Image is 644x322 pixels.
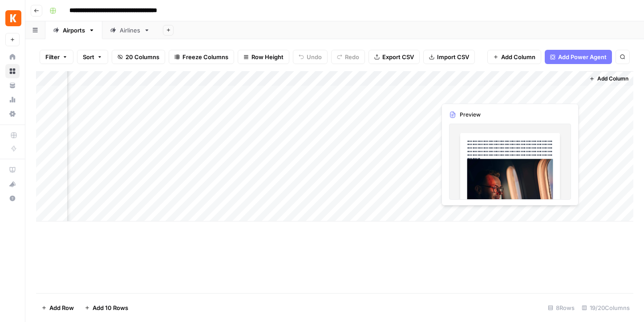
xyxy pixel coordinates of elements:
span: Filter [45,52,60,61]
button: Add 10 Rows [79,301,134,315]
a: Usage [5,93,20,107]
button: Redo [331,50,365,64]
button: Sort [77,50,108,64]
span: Row Height [251,52,284,61]
span: Add 10 Rows [93,303,128,312]
span: Export CSV [382,52,414,61]
button: What's new? [5,177,20,191]
span: Sort [83,52,94,61]
button: Freeze Columns [169,50,234,64]
button: Undo [293,50,328,64]
a: AirOps Academy [5,163,20,177]
button: Row Height [238,50,289,64]
button: Filter [40,50,73,64]
a: Airports [45,21,102,39]
button: Add Power Agent [545,50,612,64]
button: Add Row [36,301,79,315]
a: Settings [5,107,20,121]
span: Import CSV [437,52,469,61]
span: Add Column [597,75,628,83]
div: Airports [63,26,85,35]
span: Add Power Agent [558,52,607,61]
div: 19/20 Columns [578,301,633,315]
a: Browse [5,64,20,78]
span: Redo [345,52,359,61]
a: Airlines [102,21,158,39]
span: Undo [307,52,322,61]
div: 8 Rows [544,301,578,315]
div: Airlines [120,26,140,35]
span: Freeze Columns [182,52,228,61]
button: Export CSV [369,50,420,64]
span: 20 Columns [126,52,159,61]
button: Import CSV [423,50,475,64]
button: Help + Support [5,191,20,205]
img: Kayak Logo [5,10,21,26]
a: Your Data [5,78,20,93]
span: Add Row [49,303,74,312]
a: Home [5,50,20,64]
div: What's new? [6,177,19,191]
span: Add Column [501,52,535,61]
button: 20 Columns [112,50,165,64]
button: Workspace: Kayak [5,7,20,29]
button: Add Column [487,50,541,64]
button: Add Column [586,73,632,85]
